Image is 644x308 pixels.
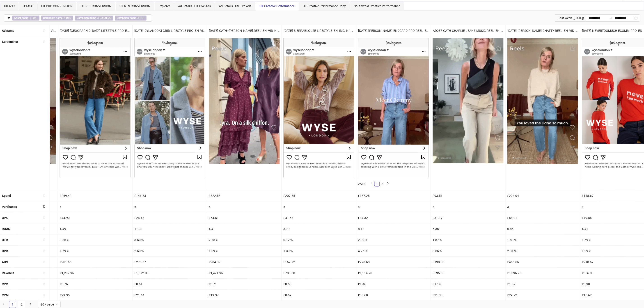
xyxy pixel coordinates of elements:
[7,16,10,20] span: filter
[284,38,354,177] img: Screenshot 120231369898420055
[506,290,580,301] div: £29.72
[506,246,580,256] div: 2.31 %
[506,212,580,223] div: £68.01
[282,190,356,201] div: £207.85
[18,301,25,308] a: 2
[358,38,429,177] img: Screenshot 120231164413380055
[58,268,132,278] div: £1,209.95
[58,234,132,245] div: 3.86 %
[133,290,207,301] div: £21.44
[58,279,132,290] div: £0.76
[356,212,431,223] div: £34.32
[431,223,505,234] div: 6.36
[356,279,431,290] div: £1.46
[431,234,505,245] div: 1.87 %
[2,227,10,231] b: ROAS
[133,25,207,36] div: [DATE]-DYLANCOAT-GRID-LIFESTYLE-PRO_EN_VID_CP_29082025_F_CC_SC1_USP11_NEWSEASON
[356,223,431,234] div: 8.12
[506,257,580,267] div: £465.65
[431,290,505,301] div: £21.38
[27,301,34,308] li: Next Page
[207,190,282,201] div: £322.53
[207,279,282,290] div: £0.71
[207,201,282,212] div: 5
[75,16,113,21] span: ∌
[32,16,38,20] b: _UK_
[9,301,16,308] li: 1
[282,246,356,256] div: 1.39 %
[4,14,152,22] button: Adset name ∋ _UK_Campaign name ∌ RTNCampaign name ∌ CATALOGCampaign name ∌ RET
[207,223,282,234] div: 4.41
[431,25,505,36] div: AD087-CATH-CHARLIE-JEANS-MUSIC-REEL_EN_VID_CP_27062025_F_CC_SC13_USP11_NEWSEASON
[115,16,147,21] span: ∌
[354,4,400,8] span: Southwold Creative Performance
[356,290,431,301] div: £30.60
[431,246,505,256] div: 3.66 %
[2,216,8,220] b: CPA
[369,181,374,186] button: left
[43,16,62,20] b: Campaign name
[259,4,295,8] span: UK Creative Performance
[282,268,356,278] div: £788.60
[282,234,356,245] div: 0.12 %
[58,190,132,201] div: £269.42
[609,16,613,20] span: to
[133,268,207,278] div: £1,672.00
[219,4,251,8] span: Ad Details - US Live Ads
[4,4,15,8] span: UK ASC
[133,201,207,212] div: 6
[43,29,46,32] span: sort-ascending
[431,190,505,201] div: £93.51
[133,234,207,245] div: 3.50 %
[23,4,33,8] span: US ASC
[369,181,374,186] li: Previous Page
[431,212,505,223] div: £31.17
[356,234,431,245] div: 2.09 %
[303,4,346,8] span: UK Creative Performance Copy
[370,182,373,185] span: left
[100,16,111,20] b: CATALOG
[356,190,431,201] div: £137.28
[375,181,380,186] a: 1
[58,201,132,212] div: 6
[58,223,132,234] div: 4.49
[117,16,136,20] b: Campaign name
[2,29,14,32] b: Ad name
[66,16,71,20] b: RTN
[356,257,431,267] div: £278.68
[14,16,28,20] b: Adset name
[133,279,207,290] div: £0.61
[356,201,431,212] div: 4
[207,257,282,267] div: £284.39
[282,212,356,223] div: £41.57
[41,16,73,21] span: ∌
[43,260,46,264] span: sort-ascending
[2,238,8,242] b: CTR
[2,303,5,306] span: left
[2,293,9,297] b: CPM
[134,38,205,177] img: Screenshot 120231563587280055
[77,16,96,20] b: Campaign name
[385,181,391,186] button: right
[380,181,385,186] li: 2
[207,25,282,36] div: [DATE]-CATH+[PERSON_NAME]-REEL_EN_VID_NI_12082025_F_CC_SC13_USP7_ECOM
[41,301,58,308] span: 20 / page
[2,40,18,44] b: Screenshot
[60,38,131,177] img: Screenshot 120231563593250055
[43,238,46,241] span: sort-ascending
[506,279,580,290] div: £1.57
[58,290,132,301] div: £29.35
[507,38,578,164] img: Screenshot 120230940444930055
[506,234,580,245] div: 1.89 %
[2,194,11,198] b: Spend
[207,246,282,256] div: 1.09 %
[43,271,46,275] span: sort-ascending
[431,257,505,267] div: £198.33
[380,181,385,186] a: 2
[27,301,34,308] button: right
[2,271,14,275] b: Revenue
[2,249,8,253] b: CVR
[38,301,61,308] div: Page Size
[433,38,504,164] img: Screenshot 120226551770270055
[58,257,132,267] div: £201.66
